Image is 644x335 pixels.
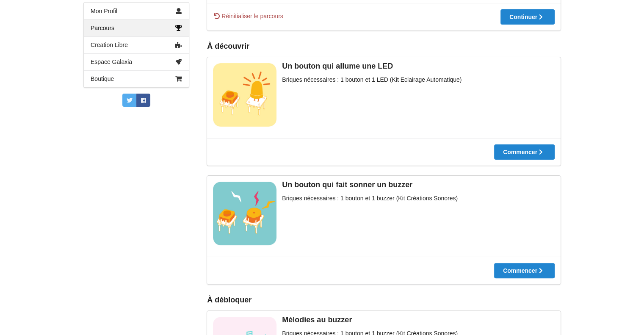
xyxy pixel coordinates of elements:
[213,182,276,245] img: vignettes_ve.jpg
[213,75,555,84] div: Briques nécessaires : 1 bouton et 1 LED (Kit Eclairage Automatique)
[84,70,189,87] a: Boutique
[509,14,546,20] div: Continuer
[213,180,555,190] div: Un bouton qui fait sonner un buzzer
[213,315,555,325] div: Mélodies au buzzer
[84,19,189,36] a: Parcours
[500,9,555,25] button: Continuer
[503,268,546,274] div: Commencer
[494,144,555,160] button: Commencer
[213,63,276,127] img: bouton_led.jpg
[84,53,189,70] a: Espace Galaxia
[213,12,283,20] span: Réinitialiser le parcours
[494,263,555,278] button: Commencer
[84,3,189,19] a: Mon Profil
[213,61,555,71] div: Un bouton qui allume une LED
[207,42,561,51] div: À découvrir
[503,149,546,155] div: Commencer
[84,36,189,53] a: Creation Libre
[207,295,252,305] div: À débloquer
[213,194,555,202] div: Briques nécessaires : 1 bouton et 1 buzzer (Kit Créations Sonores)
